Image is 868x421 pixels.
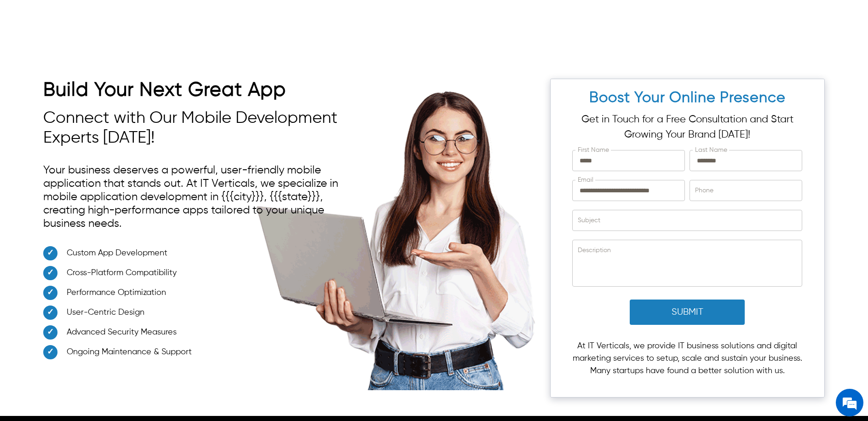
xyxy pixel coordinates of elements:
p: At IT Verticals, we provide IT business solutions and digital marketing services to setup, scale ... [572,340,802,377]
span: Custom App Development [67,247,167,260]
em: Submit [135,283,167,296]
div: Leave a message [48,52,155,63]
img: salesiqlogo_leal7QplfZFryJ6FIlVepeu7OftD7mt8q6exU6-34PB8prfIgodN67KcxXM9Y7JQ_.png [63,242,70,247]
em: Driven by SalesIQ [72,241,117,248]
span: We are offline. Please leave us a message. [19,116,161,209]
textarea: Type your message and click 'Submit' [5,251,175,283]
span: Ongoing Maintenance & Support [67,346,192,358]
h3: Connect with Our Mobile Development Experts [DATE]! [43,109,356,148]
p: Get in Touch for a Free Consultation and Start Growing Your Brand [DATE]! [572,112,802,143]
span: Performance Optimization [67,287,166,299]
p: Your business deserves a powerful, user-friendly mobile application that stands out. At IT Vertic... [43,159,356,235]
img: logo_Zg8I0qSkbAqR2WFHt3p6CTuqpyXMFPubPcD2OT02zFN43Cy9FUNNG3NEPhM_Q1qe_.png [16,55,39,60]
span: User-Centric Design [67,306,144,319]
span: Advanced Security Measures [67,326,177,339]
h2: Boost Your Online Presence [567,84,808,112]
button: Submit [630,300,745,325]
span: Cross-Platform Compatibility [67,267,177,279]
div: Minimize live chat window [151,5,173,27]
h2: Build Your Next Great App [43,79,356,106]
